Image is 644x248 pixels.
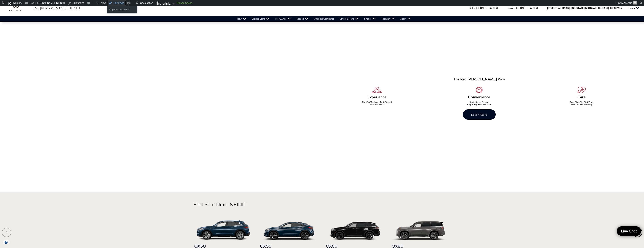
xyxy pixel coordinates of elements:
[379,16,397,22] a: Research
[34,6,80,10] a: Red [PERSON_NAME] INFINITI
[9,5,28,11] a: infiniti
[326,220,384,240] img: QX60
[260,220,318,240] img: QX55
[463,109,496,120] a: Learn More
[326,95,428,99] h6: Experience
[547,7,622,9] a: [STREET_ADDRESS] • [US_STATE][GEOGRAPHIC_DATA], CO 80905
[516,7,538,9] a: [PHONE_NUMBER]
[234,16,413,22] nav: Main Navigation
[392,220,450,240] img: QX80
[193,202,451,217] h2: Find Your Next INFINITI
[194,220,253,240] img: QX50
[570,101,593,106] span: Done Right The First Time, Valet Pick-Up & Delivery
[177,2,192,4] strong: Reload Cache
[234,16,249,22] a: New
[428,95,530,99] h6: Convenience
[337,16,361,22] a: Service & Parts
[508,7,515,9] span: Service
[361,16,379,22] a: Finance
[397,16,413,22] a: About
[272,16,294,22] a: Pre-Owned
[530,95,633,99] h6: Care
[475,7,476,9] span: :
[311,16,337,22] a: Unlimited Confidence
[2,240,11,244] section: Click to Open Cookie Consent Modal
[107,7,137,12] a: Copy to a new draft
[249,16,272,22] a: Express Store
[362,101,392,106] span: The Way You Want To Be Treated And Then Some
[2,240,11,244] img: Opt-Out Icon
[34,6,80,10] span: Red [PERSON_NAME] INFINITI
[294,16,311,22] a: Specials
[476,7,498,9] a: [PHONE_NUMBER]
[155,1,175,6] img: Visitors over 48 hours. Click for more Clicky Site Stats.
[619,229,639,233] span: Live Chat
[454,77,505,81] h3: The Red [PERSON_NAME] Way
[467,101,492,106] span: Online Or In-Person, Shop & Buy How You Want
[515,7,516,9] span: :
[9,5,28,11] img: INFINITI
[617,226,641,236] a: Live Chat
[470,7,475,9] span: Sales
[624,2,632,4] span: cbenzie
